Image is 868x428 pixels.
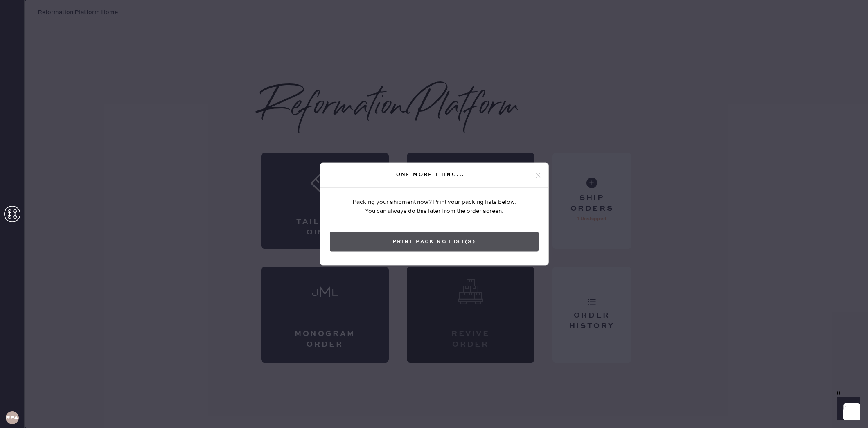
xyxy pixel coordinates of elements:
div: Packing your shipment now? Print your packing lists below. You can always do this later from the ... [352,198,516,216]
h3: RPA [6,415,18,421]
iframe: Front Chat [829,391,864,426]
div: One more thing... [327,169,534,179]
button: Print Packing List(s) [330,232,539,252]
